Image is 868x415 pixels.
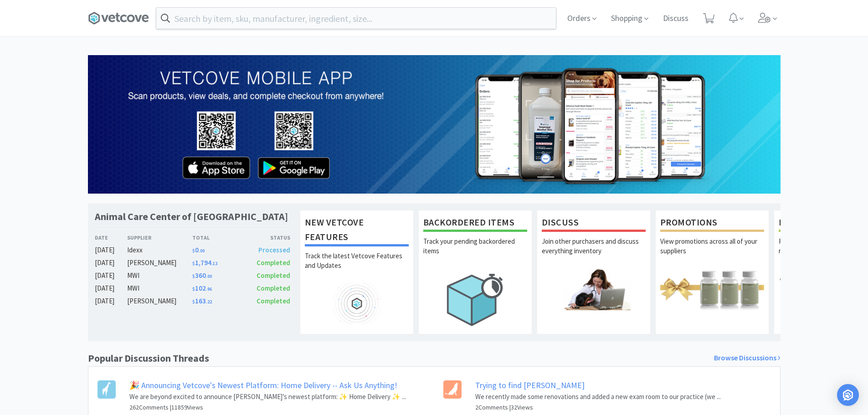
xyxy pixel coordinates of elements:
[199,248,205,254] span: . 00
[129,380,397,390] a: 🎉 Announcing Vetcove's Newest Platform: Home Delivery -- Ask Us Anything!
[714,352,781,364] a: Browse Discussions
[95,210,288,223] h1: Animal Care Center of [GEOGRAPHIC_DATA]
[95,245,291,256] a: [DATE]Idexx$0.00Processed
[418,210,532,334] a: Backordered ItemsTrack your pending backordered items
[192,297,212,305] span: 163
[129,402,406,412] h6: 262 Comments | 11859 Views
[305,283,409,324] img: hero_feature_roadmap.png
[192,299,195,305] span: $
[659,15,692,23] a: Discuss
[542,215,646,232] h1: Discuss
[837,384,859,406] div: Open Intercom Messenger
[95,283,128,294] div: [DATE]
[192,233,241,242] div: Total
[192,248,195,254] span: $
[305,215,409,246] h1: New Vetcove Features
[660,236,764,268] p: View promotions across all of your suppliers
[206,299,212,305] span: . 22
[127,245,192,256] div: Idexx
[660,268,764,310] img: hero_promotions.png
[127,270,192,281] div: MWI
[192,271,212,280] span: 360
[127,257,192,268] div: [PERSON_NAME]
[305,251,409,283] p: Track the latest Vetcove Features and Updates
[192,258,217,267] span: 1,794
[156,8,556,29] input: Search by item, sku, manufacturer, ingredient, size...
[206,273,212,279] span: . 00
[192,273,195,279] span: $
[192,286,195,292] span: $
[423,268,527,331] img: hero_backorders.png
[300,210,414,334] a: New Vetcove FeaturesTrack the latest Vetcove Features and Updates
[95,257,291,268] a: [DATE][PERSON_NAME]$1,794.13Completed
[475,391,721,402] p: We recently made some renovations and added a new exam room to our practice (we ...
[257,297,290,305] span: Completed
[660,215,764,232] h1: Promotions
[88,55,781,194] img: 169a39d576124ab08f10dc54d32f3ffd_4.png
[542,236,646,268] p: Join other purchasers and discuss everything inventory
[475,402,721,412] h6: 2 Comments | 32 Views
[423,236,527,268] p: Track your pending backordered items
[129,391,406,402] p: We are beyond excited to announce [PERSON_NAME]’s newest platform: ✨ Home Delivery ✨ ...
[655,210,769,334] a: PromotionsView promotions across all of your suppliers
[537,210,651,334] a: DiscussJoin other purchasers and discuss everything inventory
[95,283,291,294] a: [DATE]MWI$102.96Completed
[95,296,128,307] div: [DATE]
[192,284,212,292] span: 102
[206,286,212,292] span: . 96
[95,270,128,281] div: [DATE]
[192,246,205,254] span: 0
[95,296,291,307] a: [DATE][PERSON_NAME]$163.22Completed
[241,233,291,242] div: Status
[475,380,585,390] a: Trying to find [PERSON_NAME]
[95,245,128,256] div: [DATE]
[257,271,290,280] span: Completed
[192,261,195,266] span: $
[423,215,527,232] h1: Backordered Items
[258,246,290,254] span: Processed
[95,257,128,268] div: [DATE]
[95,270,291,281] a: [DATE]MWI$360.00Completed
[88,350,209,366] h1: Popular Discussion Threads
[211,261,217,266] span: . 13
[127,233,192,242] div: Supplier
[95,233,128,242] div: Date
[257,284,290,292] span: Completed
[257,258,290,267] span: Completed
[127,296,192,307] div: [PERSON_NAME]
[127,283,192,294] div: MWI
[542,268,646,310] img: hero_discuss.png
